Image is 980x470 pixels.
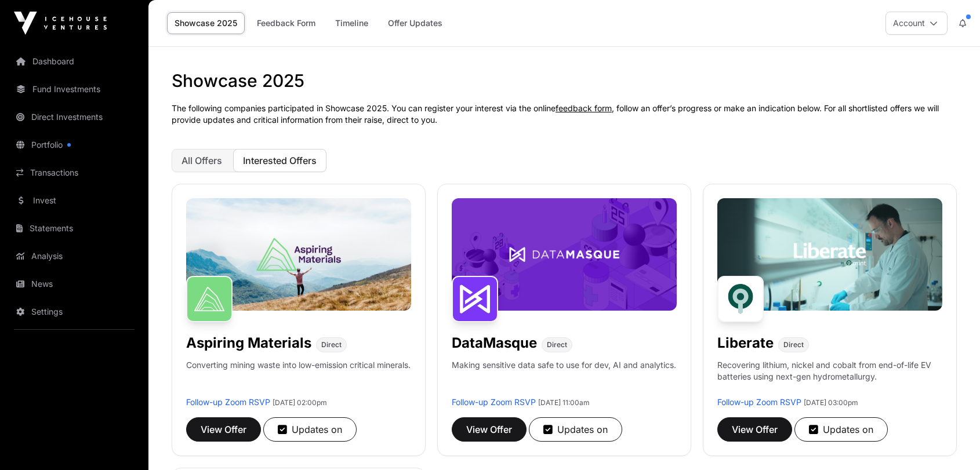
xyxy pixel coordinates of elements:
[243,155,317,166] span: Interested Offers
[273,398,327,407] span: [DATE] 02:00pm
[717,359,942,396] p: Recovering lithium, nickel and cobalt from end-of-life EV batteries using next-gen hydrometallurgy.
[167,12,245,34] a: Showcase 2025
[186,359,411,396] p: Converting mining waste into low-emission critical minerals.
[529,417,622,442] button: Updates on
[380,12,450,34] a: Offer Updates
[182,155,222,166] span: All Offers
[466,422,512,436] span: View Offer
[794,417,888,442] button: Updates on
[9,49,139,74] a: Dashboard
[172,149,232,172] button: All Offers
[717,397,801,407] a: Follow-up Zoom RSVP
[9,299,139,325] a: Settings
[9,160,139,185] a: Transactions
[452,397,536,407] a: Follow-up Zoom RSVP
[186,198,411,311] img: Aspiring-Banner.jpg
[9,271,139,297] a: News
[783,340,804,349] span: Direct
[452,276,498,322] img: DataMasque
[9,104,139,130] a: Direct Investments
[9,76,139,102] a: Fund Investments
[452,198,677,311] img: DataMasque-Banner.jpg
[14,12,107,35] img: Icehouse Ventures Logo
[452,334,537,352] h1: DataMasque
[717,276,764,322] img: Liberate
[9,216,139,241] a: Statements
[186,397,270,407] a: Follow-up Zoom RSVP
[452,417,527,442] button: View Offer
[263,417,357,442] button: Updates on
[804,398,858,407] span: [DATE] 03:00pm
[233,149,326,172] button: Interested Offers
[9,243,139,269] a: Analysis
[328,12,376,34] a: Timeline
[717,417,792,442] button: View Offer
[9,188,139,213] a: Invest
[538,398,590,407] span: [DATE] 11:00am
[717,334,774,352] h1: Liberate
[172,70,957,91] h1: Showcase 2025
[9,132,139,158] a: Portfolio
[732,422,778,436] span: View Offer
[321,340,342,349] span: Direct
[809,422,873,436] div: Updates on
[249,12,323,34] a: Feedback Form
[201,422,246,436] span: View Offer
[452,359,676,396] p: Making sensitive data safe to use for dev, AI and analytics.
[186,334,311,352] h1: Aspiring Materials
[278,422,342,436] div: Updates on
[547,340,567,349] span: Direct
[186,276,233,322] img: Aspiring Materials
[556,103,612,113] a: feedback form
[172,103,957,126] p: The following companies participated in Showcase 2025. You can register your interest via the onl...
[186,417,261,442] button: View Offer
[717,198,942,311] img: Liberate-Banner.jpg
[543,422,608,436] div: Updates on
[885,12,948,35] button: Account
